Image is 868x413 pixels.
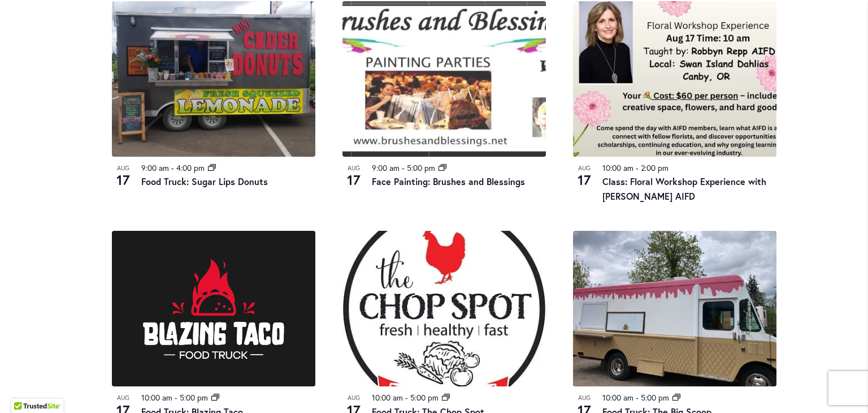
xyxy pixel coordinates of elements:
a: Class: Floral Workshop Experience with [PERSON_NAME] AIFD [602,175,766,202]
time: 5:00 pm [410,392,439,403]
span: 17 [342,170,365,190]
time: 9:00 am [141,162,169,173]
time: 10:00 am [602,162,633,173]
span: - [402,162,405,173]
span: - [636,392,639,403]
img: Class: Floral Workshop Experience [573,1,776,157]
span: 17 [112,170,134,190]
time: 10:00 am [372,392,403,403]
time: 9:00 am [372,162,400,173]
span: 17 [573,170,596,190]
time: 4:00 pm [176,162,205,173]
img: Food Truck: Sugar Lips Apple Cider Donuts [112,1,315,157]
time: 5:00 pm [180,392,208,403]
time: 5:00 pm [641,392,669,403]
time: 10:00 am [141,392,172,403]
time: 10:00 am [602,392,633,403]
span: - [636,162,639,173]
img: Blazing Taco Food Truck [112,231,315,386]
span: - [175,392,177,403]
span: Aug [112,164,134,173]
time: 2:00 pm [641,162,669,173]
iframe: Launch Accessibility Center [8,373,40,405]
img: THE CHOP SPOT PDX – Food Truck [342,231,546,386]
span: Aug [112,393,134,403]
span: Aug [342,393,365,403]
span: - [171,162,174,173]
span: - [405,392,408,403]
span: Aug [342,164,365,173]
span: Aug [573,393,596,403]
a: Food Truck: Sugar Lips Donuts [141,175,268,187]
img: Brushes and Blessings – Face Painting [342,1,546,157]
time: 5:00 pm [407,162,435,173]
img: Food Truck: The Big Scoop [573,231,776,386]
span: Aug [573,164,596,173]
a: Face Painting: Brushes and Blessings [372,175,525,187]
